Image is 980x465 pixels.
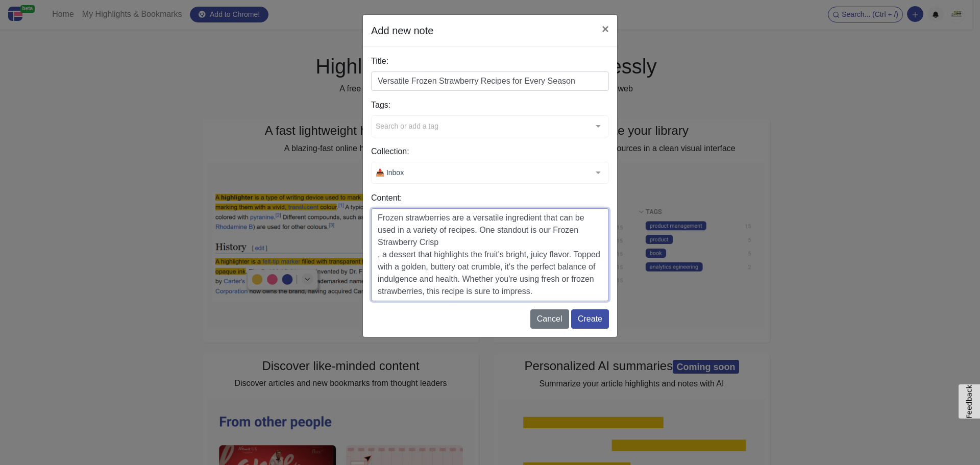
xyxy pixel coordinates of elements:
label: Tags: [371,99,609,111]
button: Create [571,309,609,329]
button: Close [594,15,617,43]
span: Search or add a tag [376,120,438,132]
label: Title: [371,55,609,67]
h5: Add new note [371,23,433,38]
label: Content: [371,192,609,204]
span: 📥 Inbox [376,166,404,178]
span: Feedback [965,384,973,419]
label: Collection: [371,145,609,158]
button: Cancel [530,309,569,329]
input: Note title [371,71,609,91]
